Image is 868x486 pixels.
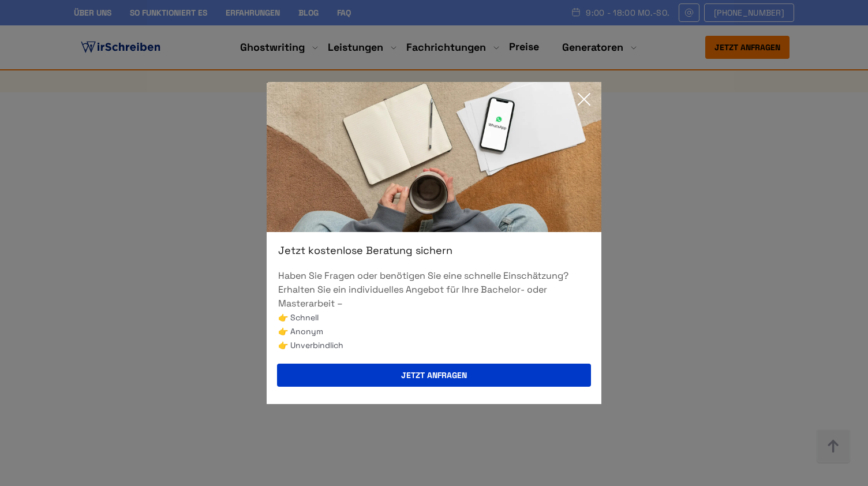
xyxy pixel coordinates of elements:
li: 👉 Unverbindlich [278,338,590,352]
li: 👉 Schnell [278,311,590,324]
p: Haben Sie Fragen oder benötigen Sie eine schnelle Einschätzung? Erhalten Sie ein individuelles An... [278,269,590,311]
button: Jetzt anfragen [277,364,591,387]
li: 👉 Anonym [278,324,590,338]
div: Jetzt kostenlose Beratung sichern [267,244,601,257]
img: exit [267,82,601,232]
